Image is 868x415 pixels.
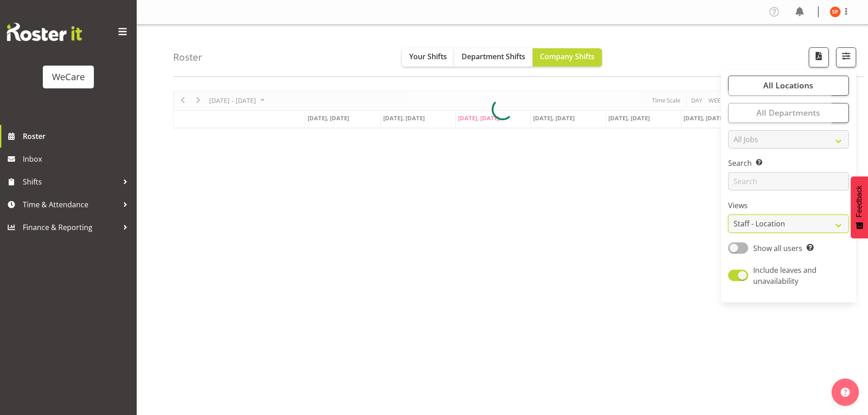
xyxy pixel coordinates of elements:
img: Rosterit website logo [7,23,82,41]
label: Views [728,200,849,211]
span: Include leaves and unavailability [753,265,817,286]
span: Company Shifts [540,51,595,61]
button: Filter Shifts [836,47,856,67]
h4: Roster [173,52,202,62]
img: samantha-poultney11298.jpg [830,6,841,17]
div: WeCare [52,70,85,84]
span: Roster [23,129,132,143]
span: Inbox [23,152,132,166]
button: Your Shifts [402,48,454,67]
span: Department Shifts [462,51,525,61]
span: Shifts [23,175,118,189]
span: Feedback [855,185,863,217]
span: Your Shifts [409,51,447,61]
input: Search [728,172,849,190]
span: All Locations [763,80,813,91]
button: All Locations [728,76,849,96]
span: Show all users [753,243,802,253]
span: Finance & Reporting [23,220,118,234]
button: Feedback - Show survey [851,176,868,238]
button: Company Shifts [533,48,602,67]
button: Department Shifts [454,48,533,67]
label: Search [728,158,849,169]
span: Time & Attendance [23,198,118,211]
button: Download a PDF of the roster according to the set date range. [809,47,829,67]
img: help-xxl-2.png [841,388,850,397]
